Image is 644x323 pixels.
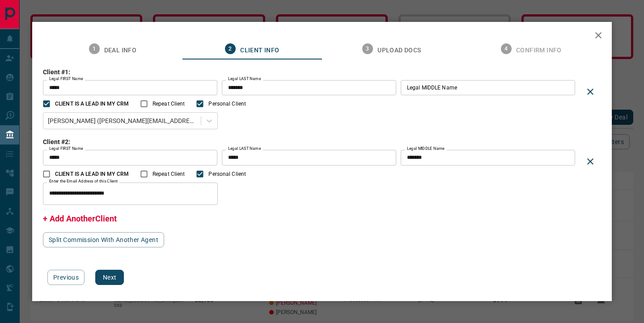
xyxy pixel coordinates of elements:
span: Personal Client [208,100,246,108]
span: CLIENT IS A LEAD IN MY CRM [55,100,129,108]
div: Delete [580,81,601,102]
span: Repeat Client [153,100,185,108]
text: 1 [93,46,96,52]
label: Legal FIRST Name [49,76,83,82]
button: Next [95,270,124,285]
label: Legal MIDDLE Name [407,146,445,152]
button: Split Commission With Another Agent [43,232,164,247]
span: Client Info [240,47,279,55]
h3: Client #2: [43,138,580,145]
span: Personal Client [208,170,246,178]
text: 2 [229,46,232,52]
span: Repeat Client [153,170,185,178]
text: 3 [366,46,369,52]
h3: Client #1: [43,68,580,76]
label: Legal FIRST Name [49,146,83,152]
span: CLIENT IS A LEAD IN MY CRM [55,170,129,178]
label: Legal LAST Name [228,76,261,82]
button: Previous [47,270,85,285]
div: Delete [580,151,601,172]
span: + Add AnotherClient [43,214,117,223]
span: Upload Docs [377,47,421,55]
label: Legal LAST Name [228,146,261,152]
label: Enter the Email Address of this Client [49,178,118,184]
span: Deal Info [104,47,137,55]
